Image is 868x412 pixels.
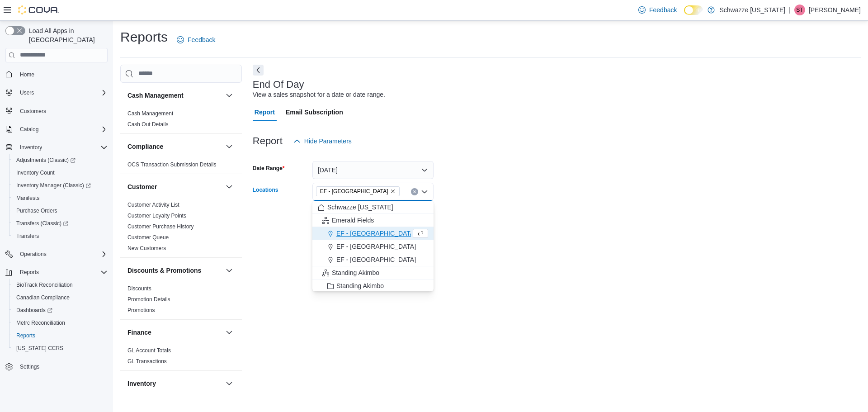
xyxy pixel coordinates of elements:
[120,28,168,46] h1: Reports
[224,265,235,276] button: Discounts & Promotions
[16,142,46,153] button: Inventory
[20,363,39,370] span: Settings
[127,328,151,337] h3: Finance
[13,167,58,178] a: Inventory Count
[13,279,108,290] span: BioTrack Reconciliation
[13,317,69,328] a: Metrc Reconciliation
[253,136,283,147] h3: Report
[13,317,108,328] span: Metrc Reconciliation
[16,345,63,352] span: [US_STATE] CCRS
[127,223,194,230] span: Customer Purchase History
[120,199,242,257] div: Customer
[127,234,169,241] span: Customer Queue
[336,255,416,264] span: EF - [GEOGRAPHIC_DATA]
[13,167,108,178] span: Inventory Count
[13,305,56,316] a: Dashboards
[13,155,108,166] span: Adjustments (Classic)
[13,180,108,191] span: Inventory Manager (Classic)
[16,249,50,260] button: Operations
[127,296,170,303] span: Promotion Details
[16,87,108,98] span: Users
[16,249,108,260] span: Operations
[16,294,70,301] span: Canadian Compliance
[2,360,111,373] button: Settings
[16,124,42,135] button: Catalog
[336,242,416,251] span: EF - [GEOGRAPHIC_DATA]
[120,159,242,174] div: Compliance
[2,68,111,81] button: Home
[649,5,677,14] span: Feedback
[173,31,219,49] a: Feedback
[13,343,67,354] a: [US_STATE] CCRS
[16,281,73,289] span: BioTrack Reconciliation
[120,283,242,319] div: Discounts & Promotions
[13,205,61,216] a: Purchase Orders
[127,328,222,337] button: Finance
[312,253,434,266] button: EF - [GEOGRAPHIC_DATA]
[2,248,111,260] button: Operations
[16,232,39,240] span: Transfers
[719,5,785,15] p: Schwazze [US_STATE]
[127,213,186,219] a: Customer Loyalty Points
[16,69,38,80] a: Home
[127,266,222,275] button: Discounts & Promotions
[16,194,39,202] span: Manifests
[2,266,111,279] button: Reports
[13,292,108,303] span: Canadian Compliance
[224,181,235,192] button: Customer
[13,343,108,354] span: Washington CCRS
[16,319,65,327] span: Metrc Reconciliation
[16,124,108,135] span: Catalog
[20,89,34,96] span: Users
[253,165,285,172] label: Date Range
[9,342,111,355] button: [US_STATE] CCRS
[120,108,242,133] div: Cash Management
[312,240,434,253] button: EF - [GEOGRAPHIC_DATA]
[127,110,173,117] span: Cash Management
[20,144,42,151] span: Inventory
[16,267,108,278] span: Reports
[13,218,108,229] span: Transfers (Classic)
[127,182,157,191] h3: Customer
[127,245,166,251] a: New Customers
[16,267,42,278] button: Reports
[16,207,57,214] span: Purchase Orders
[127,142,163,151] h3: Compliance
[224,141,235,152] button: Compliance
[796,5,803,15] span: ST
[9,291,111,304] button: Canadian Compliance
[127,285,151,292] a: Discounts
[127,161,217,168] span: OCS Transaction Submission Details
[127,142,222,151] button: Compliance
[127,347,171,354] span: GL Account Totals
[9,317,111,329] button: Metrc Reconciliation
[13,231,108,242] span: Transfers
[286,103,343,121] span: Email Subscription
[127,358,167,365] a: GL Transactions
[411,188,418,195] button: Clear input
[127,296,170,303] a: Promotion Details
[9,279,111,291] button: BioTrack Reconciliation
[316,186,400,196] span: EF - Glendale
[16,361,43,372] a: Settings
[16,87,38,98] button: Users
[809,5,861,15] p: [PERSON_NAME]
[312,266,434,279] button: Standing Akimbo
[13,330,108,341] span: Reports
[127,121,169,128] span: Cash Out Details
[13,330,39,341] a: Reports
[9,217,111,230] a: Transfers (Classic)
[13,292,73,303] a: Canadian Compliance
[224,90,235,101] button: Cash Management
[253,90,385,99] div: View a sales snapshot for a date or date range.
[127,110,173,117] a: Cash Management
[421,188,428,195] button: Close list of options
[127,266,201,275] h3: Discounts & Promotions
[13,193,108,204] span: Manifests
[312,201,434,214] button: Schwazze [US_STATE]
[20,71,34,78] span: Home
[127,234,169,241] a: Customer Queue
[25,26,108,44] span: Load All Apps in [GEOGRAPHIC_DATA]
